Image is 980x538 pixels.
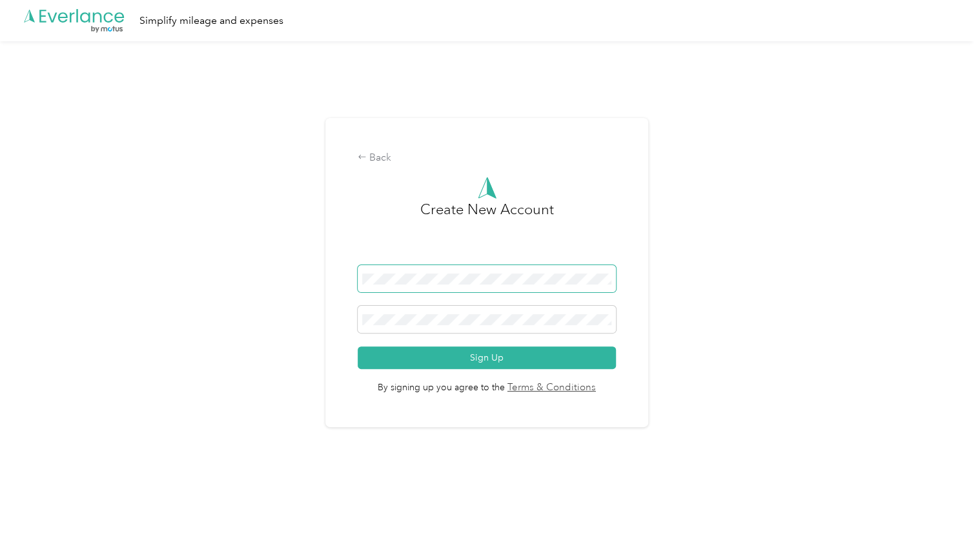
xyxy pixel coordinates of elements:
[420,199,554,265] h3: Create New Account
[505,381,596,395] a: Terms & Conditions
[358,150,616,166] div: Back
[358,369,616,395] span: By signing up you agree to the
[358,346,616,369] button: Sign Up
[139,13,283,29] div: Simplify mileage and expenses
